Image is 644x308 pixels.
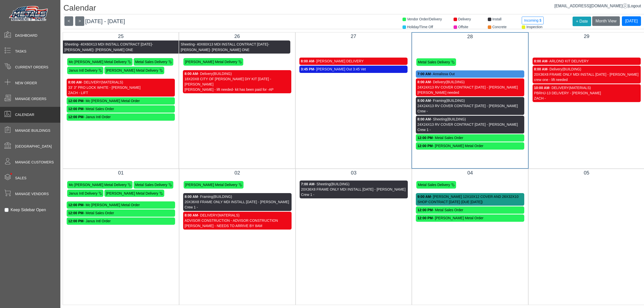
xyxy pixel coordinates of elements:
[195,42,268,46] span: - 40X60X13 MDI INSTALL CONTRACT [DATE]
[106,191,158,195] span: [PERSON_NAME] Metal Delivery
[15,49,26,54] span: Tasks
[8,5,50,23] img: Metals Direct Inc Logo
[301,182,314,186] strong: 7:00 AM
[418,183,450,187] span: Metal Sales Delivery
[526,25,542,29] span: Inspection
[69,191,97,195] span: Janus Intl Delivery
[181,42,194,46] span: Sheeting
[67,169,175,177] div: 01
[407,17,442,21] span: Vendor Order/Delivery
[417,80,431,84] strong: 8:00 AM
[534,91,639,96] div: PBRHJ-13 DELIVERY - [PERSON_NAME]
[554,4,628,8] span: [EMAIL_ADDRESS][DOMAIN_NAME]
[534,67,547,71] strong: 8:00 AM
[417,208,433,212] strong: 12:00 PM
[417,195,431,199] strong: 9:00 AM
[218,213,240,217] span: (MATERIALS)
[417,127,522,133] div: Crew 1 -
[534,59,547,63] strong: 8:00 AM
[417,194,523,205] div: - [PERSON_NAME] 12X10X12 COVER AND 26X32X10 SHOP CONTRACT [DATE] (DUE [DATE])
[185,194,290,199] div: - Framing
[69,68,97,72] span: Janus Intl Delivery
[417,135,522,141] div: - Metal Sales Order
[417,99,431,103] strong: 8:00 AM
[11,207,46,213] label: Keep Sidebar Open
[331,182,349,186] span: (BUILDING)
[554,3,641,9] div: |
[569,86,591,90] span: (MATERIALS)
[417,79,522,85] div: - Delivery
[183,169,292,177] div: 02
[213,72,232,76] span: (BUILDING)
[417,144,433,148] strong: 12:00 PM
[15,65,48,70] span: Current Orders
[69,60,127,64] span: Mc [PERSON_NAME] Metal Delivery
[185,60,237,64] span: [PERSON_NAME] Metal Delivery
[301,67,406,72] div: - [PERSON_NAME] Out 3:45 Vet
[15,33,37,38] span: Dashboard
[534,59,639,64] div: - ARLOND KIT DELIVERY
[446,80,465,84] span: (BUILDING)
[68,107,84,111] strong: 12:00 PM
[446,99,465,103] span: (BUILDING)
[185,205,290,210] div: Crew 1 -
[301,67,314,71] strong: 3:45 PM
[210,48,250,52] span: - [PERSON_NAME] ONE
[93,48,133,52] span: - [PERSON_NAME] ONE
[417,122,522,127] div: 24X24X13 RV COVER CONTRACT [DATE] - [PERSON_NAME]
[67,32,175,40] div: 25
[562,67,581,71] span: (BUILDING)
[492,25,507,29] span: Concrete
[532,169,641,177] div: 05
[15,128,50,133] span: Manage Buildings
[417,143,522,149] div: - [PERSON_NAME] Metal Order
[213,195,232,199] span: (BUILDING)
[64,16,73,26] button: <
[185,213,198,217] strong: 8:00 AM
[64,42,78,46] span: Sheeting
[185,218,290,223] div: ADVISOR CONSTRUCTION - ADVISOR CONSTRUCTION
[416,169,524,177] div: 04
[185,183,237,187] span: [PERSON_NAME] Metal Delivery
[68,99,84,103] strong: 12:00 PM
[181,42,269,52] span: - [PERSON_NAME]
[301,187,407,192] div: 20X36X8 FRAME ONLY MDI INSTALL [DATE] - [PERSON_NAME]
[68,80,82,84] strong: 8:00 AM
[417,103,522,109] div: 24X24X13 RV COVER CONTRACT [DATE] - [PERSON_NAME]
[534,77,639,82] div: crew one - lift needed
[185,213,290,218] div: - DELIVERY
[418,60,450,64] span: Metal Sales Delivery
[417,72,431,76] strong: 7:00 AM
[15,144,52,149] span: [GEOGRAPHIC_DATA]
[85,18,125,24] span: [DATE] - [DATE]
[68,219,84,223] strong: 12:00 PM
[183,32,291,40] div: 26
[184,72,198,76] strong: 8:00 AM
[629,4,641,8] span: Logout
[492,17,502,21] span: Install
[69,183,127,187] span: Mc [PERSON_NAME] Metal Delivery
[301,192,407,197] div: Crew 1 -
[68,203,84,207] strong: 12:00 PM
[68,90,173,96] div: ZACH - LIFT
[68,211,84,215] strong: 12:00 PM
[533,32,641,40] div: 29
[68,218,174,224] div: - Janus Intl Order
[135,183,167,187] span: Metal Sales Delivery
[417,109,522,114] div: Crew -
[75,16,84,26] button: >
[185,223,290,229] div: [PERSON_NAME] - NEEDS TO ARRIVE BY 8AM
[301,59,314,63] strong: 8:00 AM
[299,32,408,40] div: 27
[184,76,290,87] div: 18X20X8 CITY OF [PERSON_NAME] DIY KIT [DATE] - [PERSON_NAME]
[573,17,591,26] button: + Date
[417,136,433,140] strong: 12:00 PM
[184,87,290,92] div: [PERSON_NAME] - lift needed- kit has been paid for -AP
[5,166,18,182] span: •
[417,215,523,221] div: - [PERSON_NAME] Metal Order
[68,106,173,112] div: - Metal Sales Order
[63,3,644,14] h1: Calendar
[417,216,433,220] strong: 12:00 PM
[15,96,46,102] span: Manage Orders
[416,33,524,40] div: 28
